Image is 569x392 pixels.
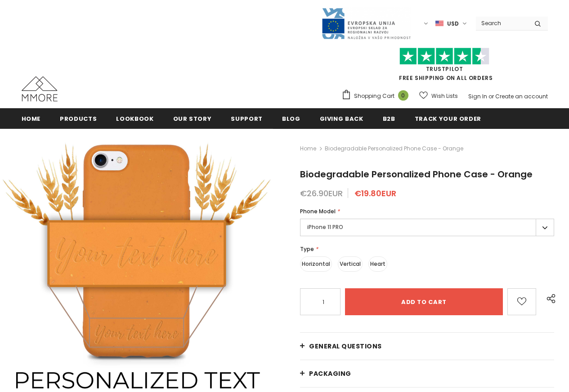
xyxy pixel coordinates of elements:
[231,115,263,123] span: support
[116,115,153,123] span: Lookbook
[300,207,336,215] span: Phone Model
[415,115,481,123] span: Track your order
[300,245,314,253] span: Type
[468,92,487,100] a: Sign In
[300,360,554,387] a: PACKAGING
[415,108,481,128] a: Track your order
[300,168,533,181] span: Biodegradable Personalized Phone Case - Orange
[354,92,394,101] span: Shopping Cart
[419,88,458,104] a: Wish Lists
[22,115,41,123] span: Home
[398,90,408,101] span: 0
[300,256,332,272] label: Horizontal
[321,19,411,27] a: Javni Razpis
[116,108,153,128] a: Lookbook
[282,115,300,123] span: Blog
[300,333,554,360] a: General Questions
[345,288,503,315] input: Add to cart
[300,188,343,199] span: €26.90EUR
[383,108,395,128] a: B2B
[309,369,351,378] span: PACKAGING
[341,89,413,103] a: Shopping Cart 0
[22,108,41,128] a: Home
[447,19,459,28] span: USD
[368,256,387,272] label: Heart
[282,108,300,128] a: Blog
[488,92,494,100] span: or
[60,115,97,123] span: Products
[320,115,363,123] span: Giving back
[60,108,97,128] a: Products
[435,20,444,27] img: USD
[173,115,212,123] span: Our Story
[338,256,363,272] label: Vertical
[495,92,548,100] a: Create an account
[300,219,554,236] label: iPhone 11 PRO
[341,52,548,82] span: FREE SHIPPING ON ALL ORDERS
[320,108,363,128] a: Giving back
[321,7,411,40] img: Javni Razpis
[309,342,382,351] span: General Questions
[22,76,58,101] img: MMORE Cases
[399,48,489,65] img: Trust Pilot Stars
[354,188,396,199] span: €19.80EUR
[476,17,528,30] input: Search Site
[325,143,463,154] span: Biodegradable Personalized Phone Case - Orange
[383,115,395,123] span: B2B
[300,143,316,154] a: Home
[173,108,212,128] a: Our Story
[426,65,463,73] a: Trustpilot
[431,92,458,101] span: Wish Lists
[231,108,263,128] a: support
